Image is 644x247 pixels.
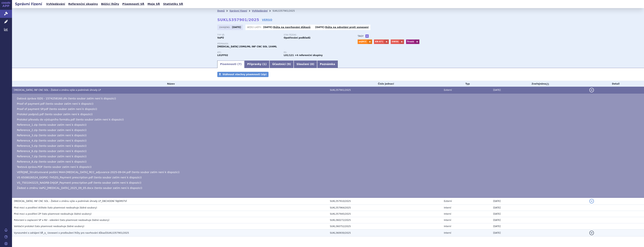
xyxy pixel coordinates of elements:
td: SUKL357964/2025 [328,205,442,211]
span: Datová zpráva ISDS - 1574258160.zfo (tento soubor zatím není k dispozici) [17,97,116,100]
li: SUKLS357901/2025 [272,8,300,14]
td: [DATE] [491,223,588,230]
a: Trvalá [406,39,415,44]
a: Statistiky SŘ [162,2,184,7]
a: Účastníci (9) [269,61,294,68]
td: [DATE] [491,205,588,211]
span: (tato písemnost neobsahuje žádné soubory) [47,206,97,209]
a: Stáhnout všechny písemnosti (zip) [217,72,269,77]
span: Reference_4.zip (tento soubor zatím není k dispozici) [17,139,87,142]
strong: +4 referenční skupiny [295,54,323,57]
td: SUKL360752/2025 [328,223,442,230]
span: Reference_8.zip (tento soubor zatím není k dispozici) [17,160,87,163]
span: 9 [288,63,290,66]
span: Plné moci a pověření držitele [14,206,47,209]
a: Vyhledávání [45,2,66,7]
td: [DATE] [491,211,588,217]
td: SUKL357910/2025 [328,198,442,205]
td: [DATE] [491,87,588,94]
strong: [DATE] [263,26,272,29]
span: 0 [311,63,313,66]
span: Reference_3.zip (tento soubor zatím není k dispozici) [17,134,87,137]
span: VEŘEJNÉ_Strukturované podání MAH-[MEDICAL_DATA]_RCC_adjuvance-2025-09-04.pdf (tento soubor zatím ... [17,171,180,174]
span: Interní [444,225,451,228]
span: Proof of payment SP.pdf (tento soubor zatím není k dispozici) [17,108,97,111]
span: Reference_7.zip (tento soubor zatím není k dispozici) [17,155,87,158]
td: SUKL360930/2025 [328,230,442,236]
span: Interní [444,206,451,209]
th: Zveřejněno [491,81,588,87]
a: Referenční skupiny [67,2,99,7]
span: Plné moci a pověření ZP [14,213,41,215]
strong: PEMBROLIZUMAB [217,54,228,57]
td: SUKL357901/2025 [328,87,442,94]
a: Domů [217,10,225,12]
a: Běžící lhůty [100,2,120,7]
strong: [DATE] [315,26,324,29]
h2: Správní řízení [12,1,45,7]
span: [MEDICAL_DATA] 25MG/ML INF CNC SOL 1X4ML [217,45,277,48]
span: Interní [444,213,451,215]
span: KEYTRUDA, INF CNC SOL - Žádost o změnu výše a podmínek úhrady LP [14,89,101,91]
a: Správní řízení [229,10,247,12]
strong: Opatřování podkladů [284,36,310,39]
a: Poznámka [317,61,338,68]
span: Protokol převodu do výstupního formátu.pdf (tento soubor zatím není k dispozici) [17,118,124,121]
span: 7 [238,63,240,66]
span: Interní [444,232,451,234]
strong: [DATE] [232,26,241,29]
span: (tato písemnost neobsahuje žádné soubory) [60,219,109,221]
a: + [365,34,369,38]
span: Reference_1.zip (tento soubor zatím není k dispozici) [17,123,87,126]
span: 1 [264,63,266,66]
p: - [315,26,369,29]
a: KN-671 [374,39,384,44]
strong: VaPÚ [217,36,224,39]
a: SWOG [391,39,400,44]
a: lhůta na navrhování důkazů [273,26,311,29]
span: Externí [444,200,452,202]
p: ATC: [217,51,280,54]
span: Vyrozumění o zahájení SŘ_a_ Usnesení o prodloužení lhůty pro navrhování důkazůSUKLS357901/2025 [14,232,129,234]
span: Reference_5.zip (tento soubor zatím není k dispozici) [17,144,87,147]
span: Reference_2.zip (tento soubor zatím není k dispozici) [17,129,87,132]
a: Moje SŘ [146,2,161,7]
td: SUKL360272/2025 [328,217,442,223]
a: lhůta na odvolání proti usnesení [325,26,369,29]
p: Přípravek: [217,43,350,45]
p: Stav řízení: [284,34,346,36]
p: - [263,26,311,29]
span: Žádost o změnu VaPÚ_[MEDICAL_DATA]_2025_09_05.docx (tento soubor zatím není k dispozici) [17,186,142,189]
span: (tato písemnost neobsahuje žádné soubory) [35,225,84,228]
button: detail [589,231,594,235]
span: Textová zpráva.PDF (tento soubor zatím není k dispozici) [17,165,92,168]
button: detail [589,199,594,203]
span: Protokol podpisů.pdf (tento soubor zatím není k dispozici) [17,113,93,116]
button: detail [589,88,594,92]
th: Typ [442,81,491,87]
span: Validační protokol [14,225,34,228]
strong: pembrolizumab [284,54,294,57]
th: Číslo jednací [328,81,442,87]
a: Vyhledávání [252,10,268,12]
p: Typ SŘ: [217,34,280,36]
abbr: (?) [546,83,549,85]
span: VS 6508026524_GGP0C-7H5ZG_Payment prescription.pdf (tento soubor zatím není k dispozici) [17,176,142,179]
span: Stáhnout všechny písemnosti (zip) [223,73,267,76]
span: Potvrzení o zaplacení SP a NV - odeslání [14,219,59,221]
strong: SUKLS357901/2025 [217,17,259,22]
a: Přípravky (1) [244,61,269,68]
p: RS: [284,51,346,54]
span: Běžící lhůty: [247,26,262,29]
span: KEYTRUDA, INF CNC SOL - Žádost o změnu výše a podmínek úhrady LP_OBCHODNÍ TAJEMSTVÍ [14,200,127,202]
span: (tato písemnost neobsahuje žádné soubory) [42,213,92,215]
td: [DATE] [491,217,588,223]
a: Písemnosti SŘ [121,2,145,7]
span: Proof of payment.pdf (tento soubor zatím není k dispozici) [17,102,93,105]
span: Externí [444,89,452,91]
th: Detail [588,81,644,87]
td: [DATE] [491,198,588,205]
a: Sloučení (0) [294,61,317,68]
td: [DATE] [491,230,588,236]
th: Název [12,81,328,87]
